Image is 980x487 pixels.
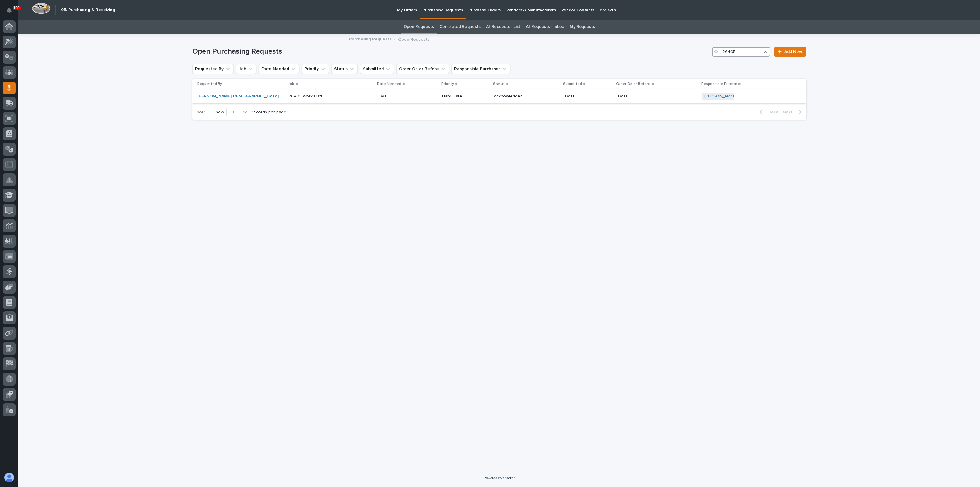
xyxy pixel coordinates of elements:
[404,20,434,34] a: Open Requests
[349,35,391,42] a: Purchasing Requests
[783,109,796,115] span: Next
[784,50,802,54] span: Add New
[396,64,449,74] button: Order On or Before
[8,7,16,17] div: Notifications100
[484,476,514,480] a: Powered By Stacker
[302,64,329,74] button: Priority
[755,109,780,115] button: Back
[331,64,358,74] button: Status
[765,109,778,115] span: Back
[441,81,454,87] p: Priority
[3,4,16,17] button: Notifications
[3,471,16,484] button: users-avatar
[236,64,256,74] button: Job
[774,47,806,57] a: Add New
[616,81,650,87] p: Order On or Before
[192,47,710,56] h1: Open Purchasing Requests
[192,105,210,120] p: 1 of 1
[13,6,20,10] p: 100
[378,94,416,99] p: [DATE]
[493,81,505,87] p: Status
[617,93,631,99] p: [DATE]
[570,20,595,34] a: My Requests
[259,64,299,74] button: Date Needed
[252,110,286,115] p: records per page
[288,81,294,87] p: Job
[563,81,582,87] p: Submitted
[213,110,224,115] p: Show
[197,81,222,87] p: Requested By
[526,20,564,34] a: All Requests - Inbox
[701,81,741,87] p: Responsible Purchaser
[32,3,50,14] img: Workspace Logo
[227,109,241,116] div: 30
[192,89,806,103] tr: [PERSON_NAME][DEMOGRAPHIC_DATA] 26405 Work Platforms/Stairs26405 Work Platforms/Stairs [DATE]Hard...
[494,94,532,99] p: Acknowledged
[780,109,806,115] button: Next
[712,47,770,57] input: Search
[564,94,602,99] p: [DATE]
[197,94,279,99] a: [PERSON_NAME][DEMOGRAPHIC_DATA]
[61,7,115,13] h2: 05. Purchasing & Receiving
[360,64,394,74] button: Submitted
[192,64,234,74] button: Requested By
[442,94,480,99] p: Hard Date
[704,94,738,99] a: [PERSON_NAME]
[451,64,510,74] button: Responsible Purchaser
[398,36,430,42] p: Open Requests
[377,81,401,87] p: Date Needed
[439,20,481,34] a: Completed Requests
[288,93,328,99] p: 26405 Work Platforms/Stairs
[486,20,520,34] a: All Requests - List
